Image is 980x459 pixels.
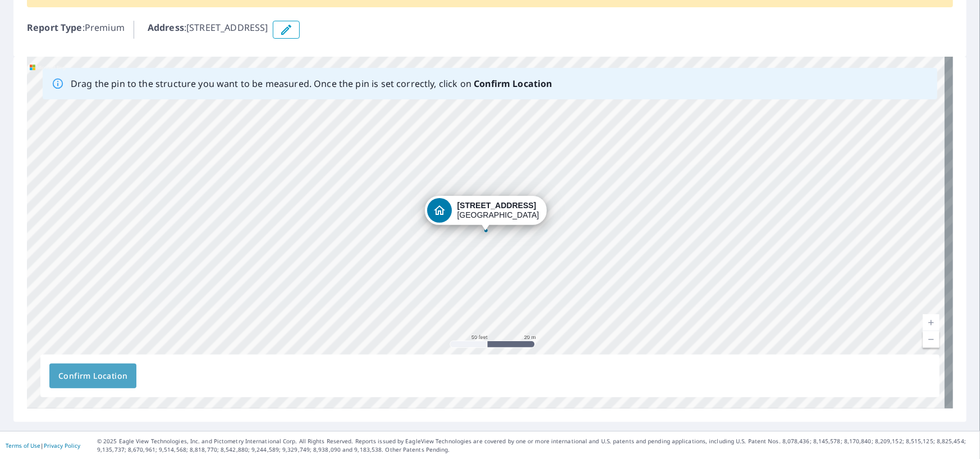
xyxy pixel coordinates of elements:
[97,437,974,454] p: © 2025 Eagle View Technologies, Inc. and Pictometry International Corp. All Rights Reserved. Repo...
[6,442,40,449] a: Terms of Use
[49,364,136,388] button: Confirm Location
[44,442,80,449] a: Privacy Policy
[71,77,552,90] p: Drag the pin to the structure you want to be measured. Once the pin is set correctly, click on
[425,196,547,231] div: Dropped pin, building 1, Residential property, 522 N Valley Creek Dr Valley Center, KS 67147
[6,442,80,449] p: |
[923,331,940,348] a: Current Level 19, Zoom Out
[27,21,125,39] p: : Premium
[148,21,184,34] b: Address
[58,369,127,383] span: Confirm Location
[27,21,83,34] b: Report Type
[457,201,539,220] div: [GEOGRAPHIC_DATA]
[148,21,268,39] p: : [STREET_ADDRESS]
[457,201,537,210] strong: [STREET_ADDRESS]
[474,77,552,90] b: Confirm Location
[923,314,940,331] a: Current Level 19, Zoom In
